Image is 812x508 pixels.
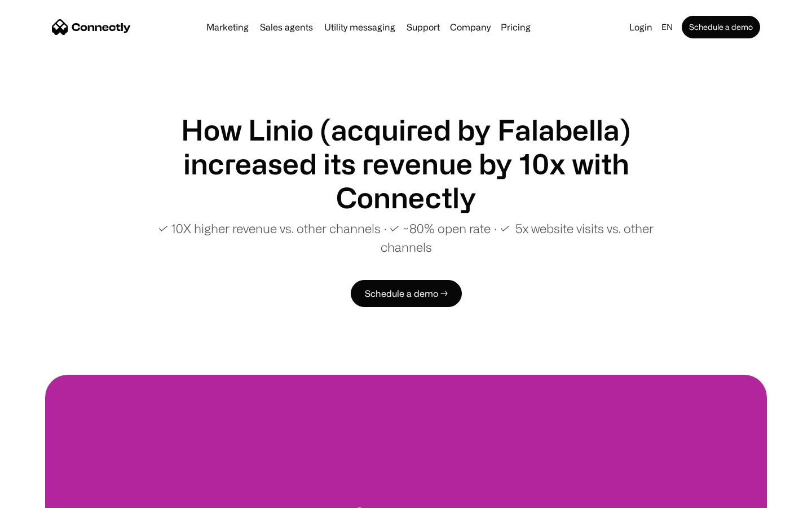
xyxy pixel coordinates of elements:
[23,488,68,504] ul: Language list
[450,19,491,35] div: Company
[625,19,657,35] a: Login
[320,23,400,32] a: Utility messaging
[202,23,253,32] a: Marketing
[135,219,677,256] p: ✓ 10X higher revenue vs. other channels ∙ ✓ ~80% open rate ∙ ✓ 5x website visits vs. other channels
[11,487,68,504] aside: Language selected: English
[496,23,535,32] a: Pricing
[351,280,462,307] a: Schedule a demo →
[135,113,677,214] h1: How Linio (acquired by Falabella) increased its revenue by 10x with Connectly
[402,23,444,32] a: Support
[661,19,673,35] div: en
[255,23,317,32] a: Sales agents
[682,16,760,38] a: Schedule a demo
